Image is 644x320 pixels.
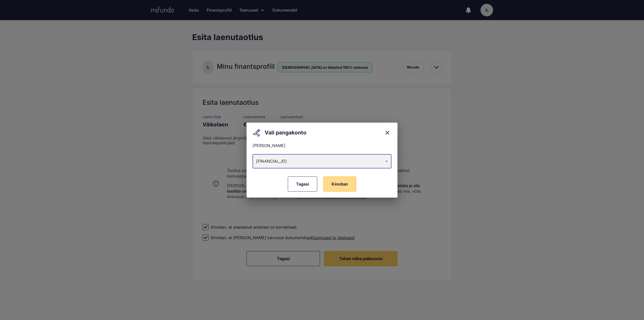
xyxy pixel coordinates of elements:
button: Kinnitan [323,176,356,192]
span: Kinnitan [332,182,348,187]
div: [PERSON_NAME] [253,143,391,148]
div: Vali pangakonto [253,129,314,137]
button: close [383,129,391,137]
span: Tagasi [296,182,309,187]
button: Tagasi [288,176,317,192]
div: [FINANCIAL_ID] [253,154,391,168]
